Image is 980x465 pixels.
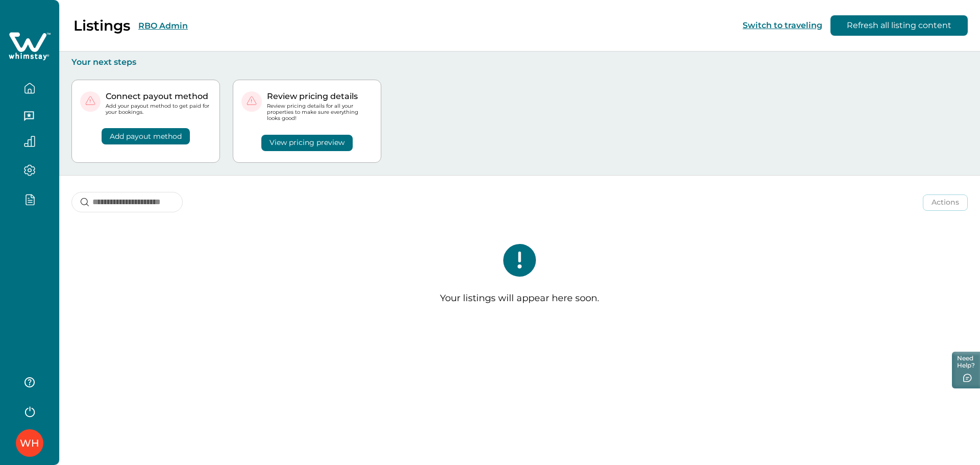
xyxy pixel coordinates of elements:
button: Refresh all listing content [830,15,968,36]
p: Connect payout method [106,91,211,102]
p: Your next steps [71,57,968,67]
button: RBO Admin [138,21,188,31]
p: Review pricing details for all your properties to make sure everything looks good! [267,103,373,122]
div: Whimstay Host [20,431,39,455]
button: View pricing preview [261,135,353,151]
button: Add payout method [102,128,190,144]
button: Switch to traveling [743,20,822,30]
button: Actions [923,194,968,211]
p: Review pricing details [267,91,373,102]
p: Add your payout method to get paid for your bookings. [106,103,211,115]
p: Listings [73,17,130,34]
p: Your listings will appear here soon. [440,293,599,304]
